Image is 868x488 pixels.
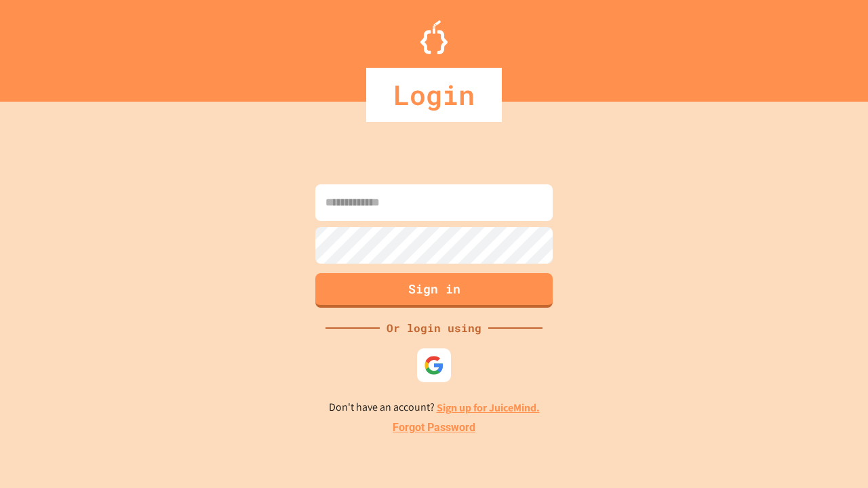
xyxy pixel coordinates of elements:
[424,355,444,375] img: google-icon.svg
[420,20,448,54] img: Logo.svg
[329,399,540,416] p: Don't have an account?
[315,273,553,308] button: Sign in
[380,320,488,336] div: Or login using
[366,68,502,122] div: Login
[393,420,475,436] a: Forgot Password
[437,401,540,415] a: Sign up for JuiceMind.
